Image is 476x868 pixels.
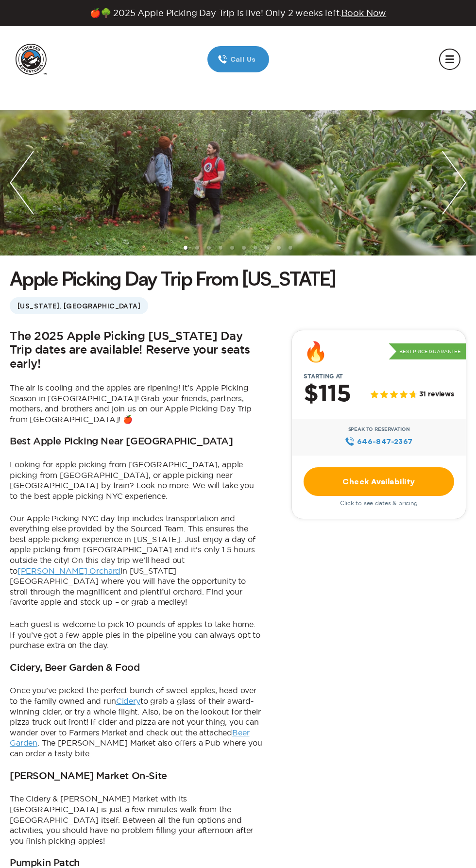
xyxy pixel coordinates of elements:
span: Click to see dates & pricing [340,500,418,507]
div: 🔥 [304,342,328,361]
li: slide item 4 [219,246,222,250]
span: 🍎🌳 2025 Apple Picking Day Trip is live! Only 2 weeks left. [90,8,386,18]
li: slide item 2 [195,246,199,250]
span: [US_STATE], [GEOGRAPHIC_DATA] [10,297,148,314]
li: slide item 3 [207,246,211,250]
a: [PERSON_NAME] Orchard [17,566,121,575]
li: slide item 5 [230,246,234,250]
p: Best Price Guarantee [389,343,466,360]
span: Book Now [341,8,387,17]
li: slide item 10 [289,246,292,250]
p: Our Apple Picking NYC day trip includes transportation and everything else provided by the Source... [10,513,262,608]
span: Starting at [292,373,355,380]
h2: $115 [304,382,351,407]
li: slide item 9 [277,246,281,250]
p: The air is cooling and the apples are ripening! It’s Apple Picking Season in [GEOGRAPHIC_DATA]! G... [10,383,262,425]
a: Check Availability [304,467,454,496]
a: Cidery [116,697,140,705]
h2: The 2025 Apple Picking [US_STATE] Day Trip dates are available! Reserve your seats early! [10,330,262,372]
a: 646‍-847‍-2367 [345,436,412,447]
p: The Cidery & [PERSON_NAME] Market with its [GEOGRAPHIC_DATA] is just a few minutes walk from the ... [10,794,262,846]
li: slide item 6 [242,246,246,250]
h3: [PERSON_NAME] Market On-Site [10,771,167,783]
button: mobile menu [439,49,460,70]
span: 646‍-847‍-2367 [357,436,413,447]
p: Each guest is welcome to pick 10 pounds of apples to take home. If you’ve got a few apple pies in... [10,619,262,651]
img: Sourced Adventures company logo [16,44,47,75]
p: Once you’ve picked the perfect bunch of sweet apples, head over to the family owned and run to gr... [10,685,262,759]
h3: Cidery, Beer Garden & Food [10,663,140,674]
span: Speak to Reservation [348,426,410,432]
a: Call Us [207,46,269,72]
span: 31 reviews [419,391,454,399]
li: slide item 8 [265,246,269,250]
p: Looking for apple picking from [GEOGRAPHIC_DATA], apple picking from [GEOGRAPHIC_DATA], or apple ... [10,460,262,501]
img: next slide / item [432,110,476,255]
li: slide item 7 [254,246,257,250]
li: slide item 1 [184,246,187,250]
h1: Apple Picking Day Trip From [US_STATE] [10,265,336,291]
span: Call Us [227,54,259,65]
h3: Best Apple Picking Near [GEOGRAPHIC_DATA] [10,436,233,448]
